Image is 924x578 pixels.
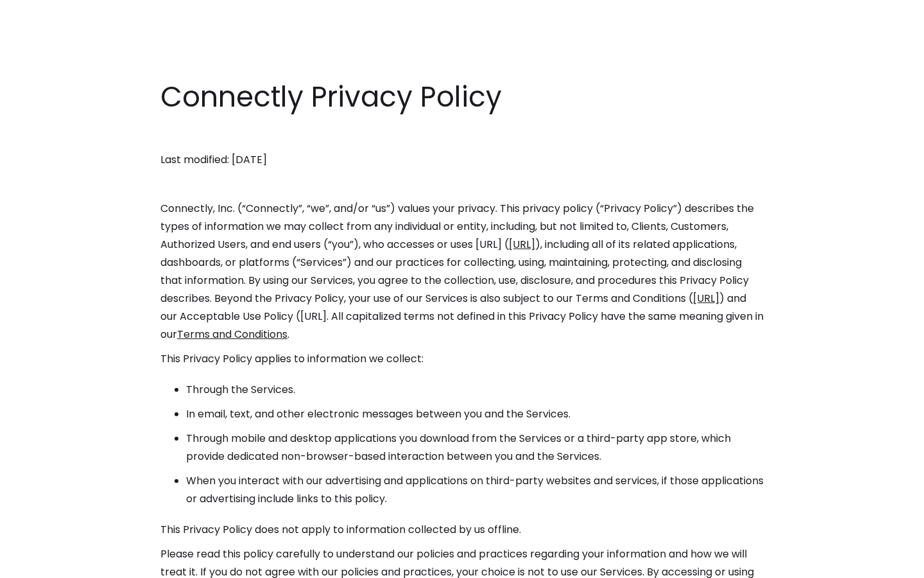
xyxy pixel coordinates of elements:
[160,151,764,169] p: Last modified: [DATE]
[186,472,764,508] li: When you interact with our advertising and applications on third-party websites and services, if ...
[160,350,764,368] p: This Privacy Policy applies to information we collect:
[13,554,77,574] aside: Language selected: English
[26,556,77,574] ul: Language list
[186,405,764,423] li: In email, text, and other electronic messages between you and the Services.
[160,175,764,193] p: ‍
[160,521,764,539] p: This Privacy Policy does not apply to information collected by us offline.
[186,381,764,399] li: Through the Services.
[160,127,764,144] p: ‍
[160,200,764,344] p: Connectly, Inc. (“Connectly”, “we”, and/or “us”) values your privacy. This privacy policy (“Priva...
[509,237,535,252] a: [URL]
[160,77,764,117] h1: Connectly Privacy Policy
[177,327,287,342] a: Terms and Conditions
[693,291,719,306] a: [URL]
[186,430,764,466] li: Through mobile and desktop applications you download from the Services or a third-party app store...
